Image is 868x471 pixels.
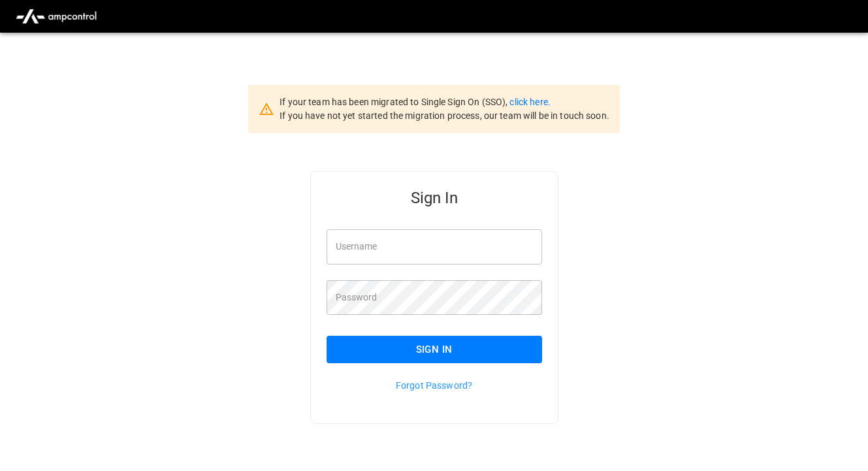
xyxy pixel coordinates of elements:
[327,336,542,363] button: Sign In
[327,187,542,208] h5: Sign In
[280,110,609,121] span: If you have not yet started the migration process, our team will be in touch soon.
[10,4,102,29] img: ampcontrol.io logo
[327,379,542,392] p: Forgot Password?
[509,97,550,107] a: click here.
[280,97,509,107] span: If your team has been migrated to Single Sign On (SSO),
